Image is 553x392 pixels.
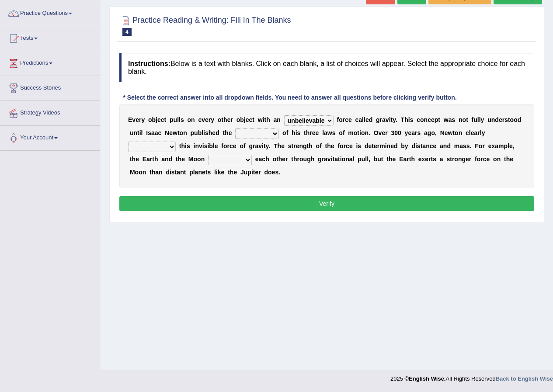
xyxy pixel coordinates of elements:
b: a [411,129,415,136]
b: y [481,116,484,123]
b: i [408,116,410,123]
b: t [221,116,223,123]
b: e [349,142,353,149]
b: n [195,142,199,149]
b: r [477,129,480,136]
span: 4 [122,28,132,36]
b: o [479,142,483,149]
b: f [320,142,322,149]
b: s [187,142,190,149]
b: e [499,116,502,123]
strong: Back to English Wise [496,375,553,382]
b: F [475,142,479,149]
b: u [194,129,198,136]
b: e [169,129,173,136]
b: w [444,116,449,123]
b: N [165,129,169,136]
b: h [404,116,408,123]
b: g [376,116,380,123]
a: Practice Questions [0,1,100,23]
b: x [491,142,495,149]
b: o [316,142,320,149]
b: e [229,129,232,136]
b: u [487,116,491,123]
b: e [445,129,448,136]
b: l [202,129,203,136]
b: o [339,116,343,123]
b: h [209,129,212,136]
b: c [345,116,348,123]
a: Your Account [0,126,100,148]
b: i [385,142,387,149]
b: a [155,129,158,136]
b: h [223,116,227,123]
b: v [258,142,262,149]
b: t [130,156,132,163]
b: s [288,142,292,149]
b: o [361,129,365,136]
b: i [262,142,264,149]
b: T [401,116,405,123]
b: e [281,142,285,149]
b: d [169,156,173,163]
b: c [161,116,164,123]
b: . [369,129,370,136]
b: I [146,129,148,136]
b: n [201,156,205,163]
b: m [379,142,385,149]
b: l [141,129,143,136]
b: 3 [391,129,394,136]
b: f [343,129,345,136]
b: a [161,156,165,163]
button: Verify [119,196,534,211]
b: d [518,116,522,123]
b: t [223,129,225,136]
h2: Practice Reading & Writing: Fill In The Blanks [119,14,291,36]
b: f [221,142,223,149]
b: s [417,142,421,149]
b: t [372,142,374,149]
b: o [180,129,184,136]
b: o [455,129,459,136]
b: l [177,116,179,123]
b: i [415,142,417,149]
b: c [430,142,433,149]
b: a [382,116,386,123]
b: e [382,129,385,136]
b: c [262,156,265,163]
b: e [509,142,513,149]
b: e [205,116,209,123]
b: n [133,129,137,136]
b: w [258,116,263,123]
b: i [389,116,391,123]
b: h [278,142,282,149]
b: h [327,142,331,149]
b: t [421,142,423,149]
b: e [390,142,394,149]
b: u [174,116,177,123]
b: s [417,129,421,136]
b: v [199,142,202,149]
b: e [212,129,216,136]
b: h [292,129,296,136]
b: b [152,116,156,123]
b: i [263,116,264,123]
b: t [508,116,510,123]
b: i [296,129,297,136]
b: g [428,129,431,136]
b: c [249,116,252,123]
b: a [274,116,277,123]
b: o [240,142,243,149]
b: v [379,129,382,136]
b: i [193,142,195,149]
b: p [170,116,174,123]
b: e [136,116,139,123]
b: T [274,142,278,149]
b: l [480,129,482,136]
b: 0 [398,129,401,136]
b: c [158,129,162,136]
b: o [197,156,201,163]
b: r [415,129,417,136]
b: i [203,129,205,136]
b: w [327,129,332,136]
